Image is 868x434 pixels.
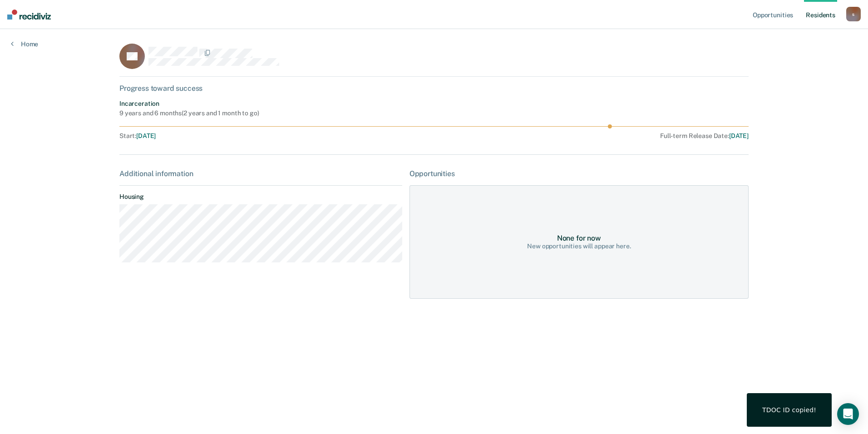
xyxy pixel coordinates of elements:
[11,40,38,48] a: Home
[7,10,51,20] img: Recidiviz
[410,132,749,140] div: Full-term Release Date :
[527,242,631,250] div: New opportunities will appear here.
[762,406,816,414] div: TDOC ID copied!
[119,193,402,201] dt: Housing
[119,169,402,178] div: Additional information
[119,84,749,93] div: Progress toward success
[837,403,859,425] div: Open Intercom Messenger
[136,132,156,139] span: [DATE]
[119,132,406,140] div: Start :
[846,7,861,21] button: s
[119,109,259,117] div: 9 years and 6 months ( 2 years and 1 month to go )
[409,169,749,178] div: Opportunities
[729,132,749,139] span: [DATE]
[119,100,259,108] div: Incarceration
[557,234,601,242] div: None for now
